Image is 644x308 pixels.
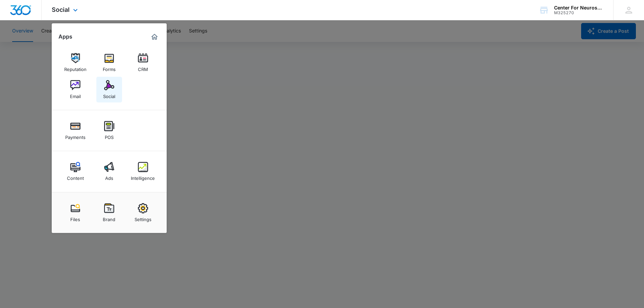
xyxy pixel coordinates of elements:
div: Settings [135,213,151,222]
a: Payments [63,118,88,143]
a: Ads [96,159,122,184]
div: Payments [65,131,86,140]
div: CRM [138,63,148,72]
a: Reputation [63,50,88,75]
div: account id [554,10,603,15]
div: Content [67,172,84,181]
a: Intelligence [130,159,156,184]
div: Reputation [64,63,87,72]
div: Social [103,90,115,99]
a: Brand [96,200,122,226]
a: Email [63,77,88,102]
a: Social [96,77,122,102]
div: POS [105,131,114,140]
div: account name [554,5,603,10]
h2: Apps [58,33,72,40]
div: Files [70,213,80,222]
div: Intelligence [131,172,155,181]
span: Social [52,6,70,13]
a: Marketing 360® Dashboard [149,31,160,42]
div: Ads [105,172,113,181]
a: Files [63,200,88,226]
div: Brand [103,213,115,222]
a: Forms [96,50,122,75]
div: Forms [103,63,116,72]
a: CRM [130,50,156,75]
a: POS [96,118,122,143]
a: Settings [130,200,156,226]
div: Email [70,90,81,99]
a: Content [63,159,88,184]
